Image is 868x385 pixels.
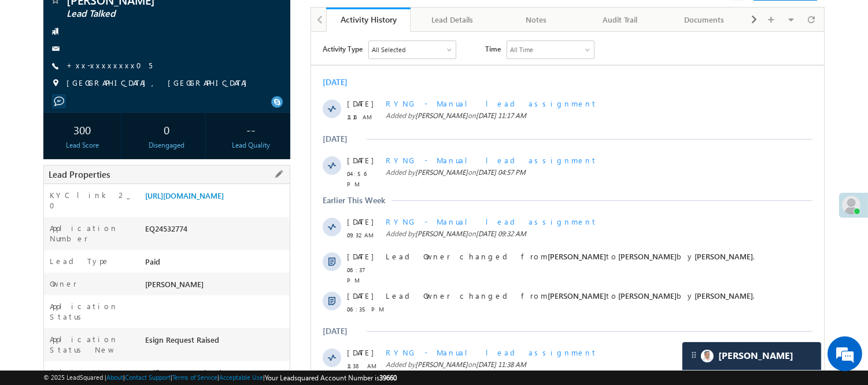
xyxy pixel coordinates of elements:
[50,190,133,211] label: KYC link 2_0
[58,9,145,27] div: All Selected
[165,328,215,337] span: [DATE] 11:38 AM
[46,140,118,151] div: Lead Score
[411,8,494,32] a: Lead Details
[12,45,49,56] div: [DATE]
[36,80,71,90] span: 11:16 AM
[36,316,62,326] span: [DATE]
[75,67,286,76] span: RYNG - Manual lead assignment
[75,79,450,89] span: Added by on
[12,163,74,174] div: Earlier This Week
[494,8,578,32] a: Notes
[131,119,202,140] div: 0
[672,13,736,27] div: Documents
[307,259,365,269] span: [PERSON_NAME]
[36,350,62,361] span: [DATE]
[718,350,793,361] span: Carter
[15,107,211,291] textarea: Type your message and hit 'Enter'
[165,136,215,145] span: [DATE] 04:57 PM
[307,219,365,229] span: [PERSON_NAME]
[36,329,71,339] span: 11:38 AM
[36,233,71,254] span: 06:37 PM
[67,8,220,20] span: Lead Talked
[142,367,290,383] div: Selfie Step Completed
[49,168,110,180] span: Lead Properties
[579,8,663,32] a: Audit Trail
[142,256,290,272] div: Paid
[75,219,444,229] span: Lead Owner changed from to by .
[383,259,442,269] span: [PERSON_NAME]
[36,137,71,157] span: 04:56 PM
[36,219,62,230] span: [DATE]
[12,294,49,305] div: [DATE]
[12,9,51,26] span: Activity Type
[104,136,157,145] span: [PERSON_NAME]
[219,373,263,381] a: Acceptable Use
[61,13,94,23] div: All Selected
[131,140,202,151] div: Disengaged
[145,190,224,200] a: [URL][DOMAIN_NAME]
[46,119,118,140] div: 300
[36,67,62,77] span: [DATE]
[237,259,295,269] span: [PERSON_NAME]
[379,373,397,382] span: 39660
[265,373,397,382] span: Your Leadsquared Account Number is
[165,197,215,206] span: [DATE] 09:32 AM
[104,79,157,88] span: [PERSON_NAME]
[237,219,295,229] span: [PERSON_NAME]
[142,334,290,350] div: Esign Request Raised
[172,373,217,381] a: Terms of Service
[104,363,157,372] span: [PERSON_NAME]
[383,219,442,229] span: [PERSON_NAME]
[215,119,287,140] div: --
[50,301,133,322] label: Application Status
[157,300,210,316] em: Start Chat
[75,123,286,133] span: RYNG - Manual lead assignment
[36,259,62,269] span: [DATE]
[420,13,484,27] div: Lead Details
[50,278,77,289] label: Owner
[75,316,286,325] span: RYNG - Manual lead assignment
[663,8,747,32] a: Documents
[75,328,450,338] span: Added by on
[199,13,222,23] div: All Time
[36,123,62,134] span: [DATE]
[125,373,171,381] a: Contact Support
[104,328,157,337] span: [PERSON_NAME]
[36,185,62,195] span: [DATE]
[75,135,450,146] span: Added by on
[326,8,410,32] a: Activity History
[36,364,71,374] span: 04:17 PM
[174,9,190,26] span: Time
[682,342,822,371] div: carter-dragCarter[PERSON_NAME]
[75,259,444,269] span: Lead Owner changed from to by .
[50,223,133,244] label: Application Number
[75,185,286,195] span: RYNG - Manual lead assignment
[50,334,133,355] label: Application Status New
[67,60,152,70] a: +xx-xxxxxxxx05
[43,372,397,383] span: © 2025 LeadSquared | | | | |
[106,373,123,381] a: About
[588,13,652,27] div: Audit Trail
[104,197,157,206] span: [PERSON_NAME]
[165,363,215,372] span: [DATE] 04:17 PM
[504,13,568,27] div: Notes
[701,350,714,362] img: Carter
[20,61,49,76] img: d_60004797649_company_0_60004797649
[215,140,287,151] div: Lead Quality
[335,14,401,25] div: Activity History
[75,362,450,373] span: Added by on
[75,350,286,360] span: RYNG - Manual lead assignment
[145,279,204,289] span: [PERSON_NAME]
[60,61,194,76] div: Chat with us now
[50,256,110,266] label: Lead Type
[12,102,49,112] div: [DATE]
[36,272,71,283] span: 06:35 PM
[36,198,71,208] span: 09:32 AM
[190,6,217,34] div: Minimize live chat window
[165,79,215,88] span: [DATE] 11:17 AM
[75,197,450,207] span: Added by on
[689,350,699,360] img: carter-drag
[67,78,253,89] span: [GEOGRAPHIC_DATA], [GEOGRAPHIC_DATA]
[142,223,290,239] div: EQ24532774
